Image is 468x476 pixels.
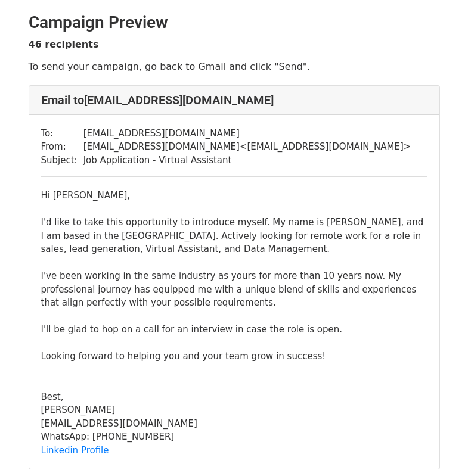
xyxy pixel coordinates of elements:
div: Hi [PERSON_NAME], I'd like to take this opportunity to introduce myself. My name is [PERSON_NAME]... [41,189,427,457]
td: Subject: [41,154,83,167]
td: To: [41,127,83,141]
td: From: [41,140,83,154]
td: [EMAIL_ADDRESS][DOMAIN_NAME] < [EMAIL_ADDRESS][DOMAIN_NAME] > [83,140,411,154]
a: Linkedin Profile [41,445,109,456]
h2: Campaign Preview [29,13,440,33]
p: To send your campaign, go back to Gmail and click "Send". [29,60,440,73]
td: [EMAIL_ADDRESS][DOMAIN_NAME] [83,127,411,141]
strong: 46 recipients [29,39,99,50]
h4: Email to [EMAIL_ADDRESS][DOMAIN_NAME] [41,93,427,107]
td: Job Application - Virtual Assistant [83,154,411,167]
